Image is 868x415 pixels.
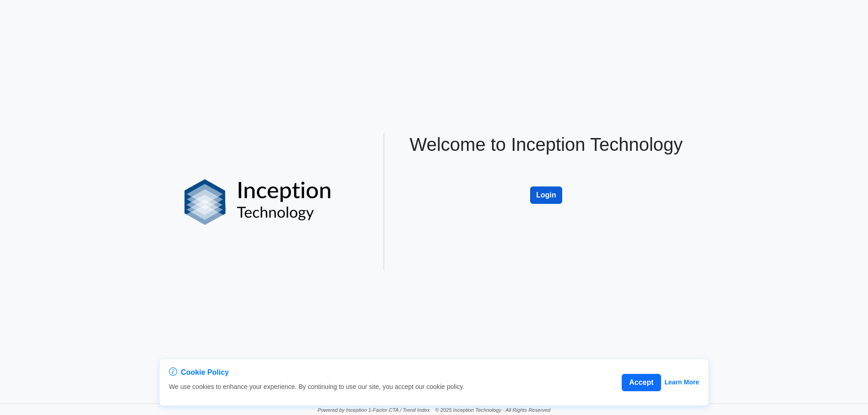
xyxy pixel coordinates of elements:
[184,179,331,225] img: logo%20black.png
[181,367,229,378] span: Cookie Policy
[169,382,464,392] p: We use cookies to enhance your experience. By continuing to use our site, you accept our cookie p...
[665,378,699,387] a: Learn More
[622,374,661,391] button: Accept
[530,177,562,185] a: Login
[401,133,692,155] h1: Welcome to Inception Technology
[530,186,562,204] button: Login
